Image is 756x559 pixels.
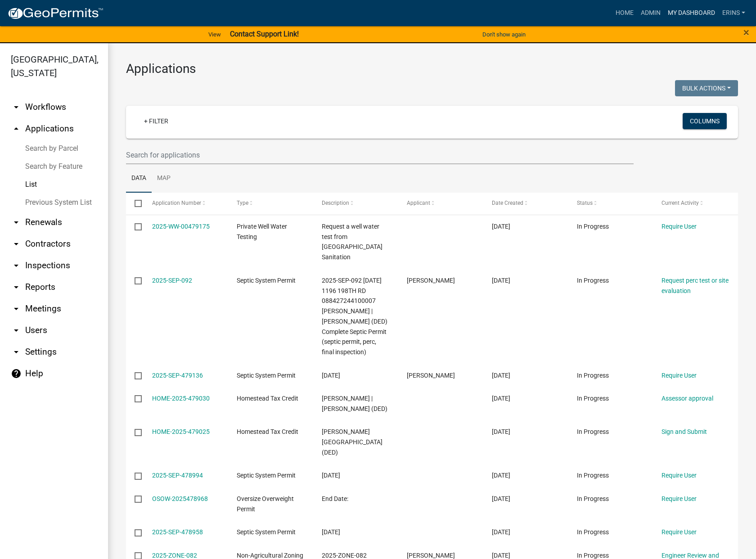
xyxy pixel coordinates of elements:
span: Septic System Permit [237,372,296,379]
a: 2025-WW-00479175 [152,223,210,230]
span: End Date: [322,495,348,502]
span: 09/16/2025 [492,472,510,479]
span: 09/15/2025 [492,495,510,502]
a: Require User [661,372,697,379]
a: 2025-SEP-092 [152,277,192,284]
i: arrow_drop_up [11,123,22,134]
span: Douglas Vrba [407,277,455,284]
span: Date Created [492,200,523,206]
span: In Progress [577,528,609,536]
span: 09/15/2025 [492,552,510,559]
a: Require User [661,528,697,536]
button: Close [743,27,749,38]
span: 09/16/2025 [492,428,510,435]
span: In Progress [577,372,609,379]
input: Search for applications [126,146,634,164]
span: Septic System Permit [237,528,296,536]
span: Homestead Tax Credit [237,428,298,435]
span: Applicant [407,200,430,206]
i: arrow_drop_down [11,347,22,357]
span: 2025-SEP-092 09/16/2025 1196 198TH RD 088427244100007 Lemons, Lisa J | Mc Dowell, Pamela J (DED) ... [322,277,387,356]
datatable-header-cell: Status [568,193,653,214]
span: 09/16/2025 [322,372,340,379]
a: Map [152,164,176,193]
button: Don't show again [479,27,529,42]
a: Data [126,164,152,193]
span: Oversize Overweight Permit [237,495,294,513]
datatable-header-cell: Application Number [143,193,228,214]
span: 09/16/2025 [322,528,340,536]
span: Type [237,200,248,206]
span: 09/16/2025 [492,277,510,284]
a: erins [719,5,749,22]
span: Homestead Tax Credit [237,395,298,402]
datatable-header-cell: Select [126,193,143,214]
a: My Dashboard [664,5,719,22]
button: Columns [683,113,727,129]
span: 09/16/2025 [492,223,510,230]
i: arrow_drop_down [11,239,22,249]
span: In Progress [577,495,609,502]
span: Shawn Corkrean [407,552,455,559]
a: Require User [661,495,697,502]
span: 09/16/2025 [492,372,510,379]
span: In Progress [577,223,609,230]
a: Require User [661,223,697,230]
span: In Progress [577,552,609,559]
span: Michael J. Salati, Sr. [407,372,455,379]
a: View [205,27,225,42]
a: 2025-SEP-478958 [152,528,203,536]
h3: Applications [126,61,738,77]
i: arrow_drop_down [11,217,22,228]
span: Description [322,200,349,206]
a: Sign and Submit [661,428,707,435]
a: + Filter [137,113,175,129]
datatable-header-cell: Current Activity [653,193,738,214]
i: arrow_drop_down [11,260,22,271]
span: Status [577,200,593,206]
span: Septic System Permit [237,472,296,479]
span: Current Activity [661,200,699,206]
button: Bulk Actions [675,80,738,96]
datatable-header-cell: Type [228,193,313,214]
span: In Progress [577,472,609,479]
i: arrow_drop_down [11,282,22,293]
a: 2025-SEP-478994 [152,472,203,479]
a: Request perc test or site evaluation [661,277,729,294]
i: arrow_drop_down [11,325,22,336]
a: 2025-SEP-479136 [152,372,203,379]
a: Require User [661,472,697,479]
span: Application Number [152,200,201,206]
a: Admin [637,5,664,22]
i: arrow_drop_down [11,102,22,113]
datatable-header-cell: Description [313,193,398,214]
span: Septic System Permit [237,277,296,284]
span: 09/16/2025 [322,472,340,479]
span: In Progress [577,428,609,435]
i: arrow_drop_down [11,303,22,314]
span: In Progress [577,277,609,284]
a: Assessor approval [661,395,713,402]
a: Home [612,5,637,22]
a: OSOW-2025478968 [152,495,208,502]
span: In Progress [577,395,609,402]
i: help [11,368,22,379]
span: × [743,26,749,39]
span: 09/16/2025 [492,395,510,402]
a: HOME-2025-479030 [152,395,210,402]
span: Private Well Water Testing [237,223,287,240]
span: Request a well water test from Boone County Sanitation [322,223,382,261]
span: Thompson, Zachery A | Thompson, Olivia M (DED) [322,395,387,412]
strong: Contact Support Link! [230,30,299,38]
a: HOME-2025-479025 [152,428,210,435]
span: Thompson, Austin (DED) [322,428,382,456]
span: 09/15/2025 [492,528,510,536]
a: 2025-ZONE-082 [152,552,197,559]
datatable-header-cell: Applicant [398,193,483,214]
datatable-header-cell: Date Created [483,193,568,214]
